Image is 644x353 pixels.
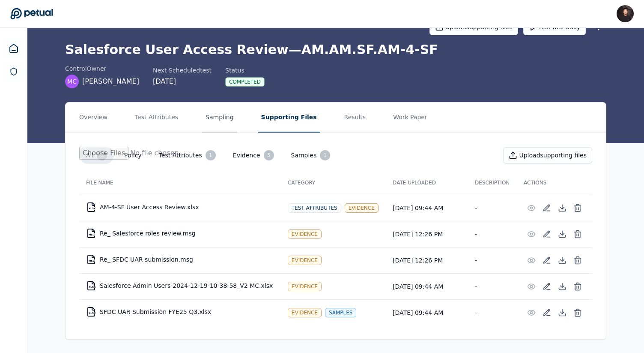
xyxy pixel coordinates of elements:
button: Add/Edit Description [539,305,555,320]
td: - [468,273,517,299]
div: Evidence [288,308,322,317]
span: MC [67,77,77,86]
td: [DATE] 09:44 AM [386,195,468,221]
button: Preview File (hover for quick preview, click for full view) [524,253,539,268]
div: MSG [89,233,95,236]
button: Sampling [202,103,237,133]
div: Evidence [345,203,379,213]
div: Test Attributes [288,203,341,213]
div: Evidence [288,256,322,265]
button: Preview File (hover for quick preview, click for full view) [524,226,539,242]
button: Overview [76,103,111,133]
button: Add/Edit Description [539,226,555,242]
h1: Salesforce User Access Review — AM.AM.SF.AM-4-SF [65,42,606,57]
td: Salesforce Admin Users-2024-12-19-10-38-58_V2 MC.xlsx [79,275,281,296]
button: Evidence5 [226,147,281,164]
button: Work Paper [390,103,431,133]
div: Evidence [288,282,322,291]
button: Results [341,103,370,133]
a: Dashboard [3,38,24,59]
div: Next Scheduled test [153,66,212,75]
div: XLSX [89,312,95,314]
div: [DATE] [153,76,212,87]
button: Download File [555,279,570,294]
span: [PERSON_NAME] [82,76,139,87]
button: Add/Edit Description [539,279,555,294]
button: Test Attributes1 [152,147,223,164]
div: 1 [320,150,330,160]
td: SFDC UAR Submission FYE25 Q3.xlsx [79,302,281,322]
div: XLSX [89,207,95,210]
button: Test Attributes [131,103,182,133]
button: Add/Edit Description [539,200,555,216]
button: Preview File (hover for quick preview, click for full view) [524,305,539,320]
td: - [468,299,517,326]
th: Date Uploaded [386,171,468,195]
td: Re_ SFDC UAR submission.msg [79,249,281,270]
button: Delete File [570,253,585,268]
button: Delete File [570,226,585,242]
td: - [468,195,517,221]
button: Download File [555,226,570,242]
button: Supporting Files [258,103,320,133]
td: Re_ Salesforce roles review.msg [79,223,281,244]
nav: Tabs [66,103,606,133]
button: Samples1 [284,147,337,164]
div: XLSX [89,286,95,288]
img: James Lee [617,5,634,22]
td: [DATE] 09:44 AM [386,299,468,326]
div: 1 [206,150,216,160]
div: MSG [89,259,95,262]
td: AM-4-SF User Access Review.xlsx [79,197,281,217]
button: Uploadsupporting files [503,147,592,163]
button: Delete File [570,305,585,320]
button: Delete File [570,279,585,294]
button: Preview File (hover for quick preview, click for full view) [524,200,539,216]
button: Delete File [570,200,585,216]
div: 5 [264,150,274,160]
td: [DATE] 12:26 PM [386,247,468,273]
div: 5 [97,150,107,160]
button: Download File [555,253,570,268]
th: Description [468,171,517,195]
button: Download File [555,200,570,216]
td: - [468,247,517,273]
th: File Name [79,171,281,195]
button: All5 [79,147,114,164]
td: [DATE] 09:44 AM [386,273,468,299]
td: - [468,221,517,247]
div: Samples [325,308,357,317]
button: Policy [117,148,148,163]
div: Completed [225,77,265,87]
td: [DATE] 12:26 PM [386,221,468,247]
button: Preview File (hover for quick preview, click for full view) [524,279,539,294]
a: SOC 1 Reports [4,62,23,81]
div: Evidence [288,229,322,239]
div: control Owner [65,64,139,73]
th: Actions [517,171,592,195]
div: Status [225,66,265,75]
button: Add/Edit Description [539,253,555,268]
button: Download File [555,305,570,320]
a: Go to Dashboard [10,8,53,20]
th: Category [281,171,386,195]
